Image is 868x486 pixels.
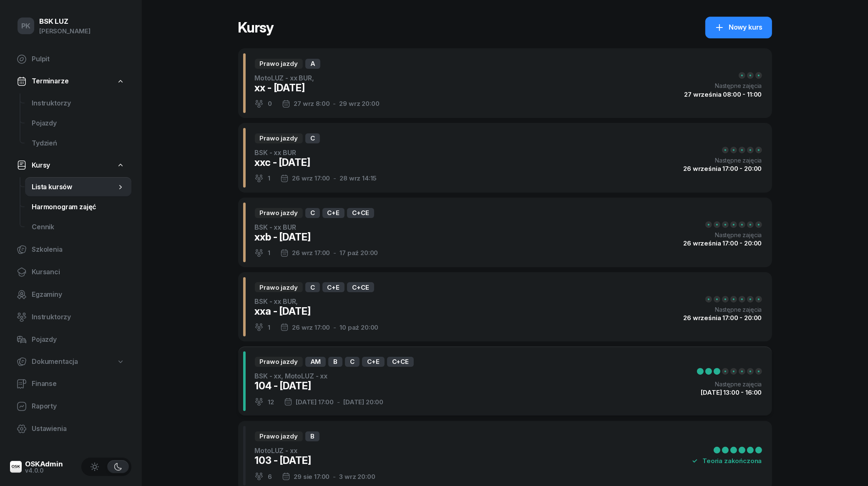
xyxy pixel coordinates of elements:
a: Terminarze [10,72,131,91]
div: Teoria zakończona [690,456,762,466]
a: Prawo jazdyCC+EC+CEBSK - xx BUR,xxa - [DATE]126 wrz 17:00-10 paź 20:00Następne zajęcia26 września... [238,272,772,342]
div: B [328,357,342,367]
span: Szkolenia [32,244,125,255]
span: Lista kursów [32,182,116,193]
div: Następne zajęcia [684,82,762,89]
div: Nowy kurs [715,22,763,33]
div: 26 wrz 17:00 [292,324,330,331]
div: OSKAdmin [25,461,63,468]
a: Prawo jazdyCC+EC+CEBSK - xx BURxxb - [DATE]126 wrz 17:00-17 paź 20:00Następne zajęcia26 września ... [238,198,772,267]
a: Instruktorzy [10,307,131,327]
span: Kursanci [32,267,125,278]
div: 29 sie 17:00 [294,473,330,480]
div: 1 [268,250,271,256]
div: 29 wrz 20:00 [339,100,379,107]
span: Instruktorzy [32,312,125,323]
div: Prawo jazdy [255,357,303,367]
a: Ustawienia [10,419,131,439]
div: - [282,100,379,108]
div: 26 września 17:00 - 20:00 [683,240,762,246]
div: Prawo jazdy [255,431,303,441]
div: MotoLUZ - xx [255,446,375,456]
div: BSK - xx BUR [255,148,377,158]
span: Pulpit [32,54,125,65]
div: 27 września 08:00 - 11:00 [684,91,762,98]
span: Ustawienia [32,423,125,434]
div: 10 paź 20:00 [340,324,378,331]
span: Dokumentacja [32,356,78,367]
a: Szkolenia [10,240,131,260]
span: PK [21,23,31,30]
div: C+E [322,208,345,218]
div: C [305,133,320,143]
div: [DATE] 13:00 - 16:00 [701,389,762,396]
span: Terminarze [32,76,68,87]
div: 0 [268,100,272,107]
span: Finanse [32,378,125,389]
div: 17 paź 20:00 [340,250,378,256]
div: 27 wrz 8:00 [294,100,330,107]
a: Nowy kurs [705,17,772,38]
div: C+E [322,282,345,292]
a: Kursanci [10,262,131,282]
div: [PERSON_NAME] [39,26,91,37]
span: Harmonogram zajęć [32,202,125,213]
span: Pojazdy [32,334,125,345]
span: Tydzień [32,138,125,149]
div: 28 wrz 14:15 [340,175,377,181]
div: Prawo jazdy [255,133,303,143]
div: C+CE [347,282,374,292]
a: Finanse [10,374,131,394]
div: C+CE [347,208,374,218]
div: xxb - [DATE] [255,230,378,244]
div: BSK - xx BUR [255,222,378,232]
div: - [282,472,375,481]
div: C+E [362,357,385,367]
div: 3 wrz 20:00 [339,473,375,480]
a: Kursy [10,156,131,175]
div: v4.0.0 [25,468,63,473]
span: Cennik [32,222,125,233]
div: [DATE] 20:00 [343,399,383,405]
div: C+CE [387,357,414,367]
div: 26 wrz 17:00 [292,175,330,181]
div: AM [305,357,326,367]
div: Prawo jazdy [255,282,303,292]
div: 26 września 17:00 - 20:00 [683,165,762,172]
div: - [284,398,383,406]
div: MotoLUZ - xx BUR, [255,73,380,83]
img: logo-xs@2x.png [10,461,22,473]
div: - [280,249,378,257]
span: Raporty [32,401,125,412]
div: xx - [DATE] [255,81,380,95]
a: Prawo jazdyCBSK - xx BURxxc - [DATE]126 wrz 17:00-28 wrz 14:15Następne zajęcia26 września 17:00 -... [238,123,772,193]
h1: Kursy [238,20,310,35]
div: Następne zajęcia [697,381,762,388]
a: Dokumentacja [10,352,131,371]
div: C [345,357,360,367]
div: 26 wrz 17:00 [292,250,330,256]
div: C [305,208,320,218]
a: Tydzień [25,133,131,153]
div: Następne zajęcia [683,157,762,164]
div: BSK - xx BUR, [255,296,379,306]
span: Kursy [32,160,50,171]
div: Prawo jazdy [255,59,303,69]
div: xxc - [DATE] [255,156,377,169]
a: Pojazdy [10,330,131,350]
div: - [280,174,377,183]
span: Pojazdy [32,118,125,129]
a: Prawo jazdyAMotoLUZ - xx BUR,xx - [DATE]027 wrz 8:00-29 wrz 20:00Następne zajęcia27 września 08:0... [238,48,772,118]
div: Następne zajęcia [683,306,762,313]
div: Prawo jazdy [255,208,303,218]
span: Egzaminy [32,289,125,300]
div: xxa - [DATE] [255,305,379,318]
div: [DATE] 17:00 [296,399,334,405]
div: C [305,282,320,292]
div: 1 [268,175,271,181]
div: BSK LUZ [39,18,91,25]
a: Pojazdy [25,113,131,133]
div: 104 - [DATE] [255,379,414,393]
div: Następne zajęcia [683,231,762,238]
div: B [305,431,320,441]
